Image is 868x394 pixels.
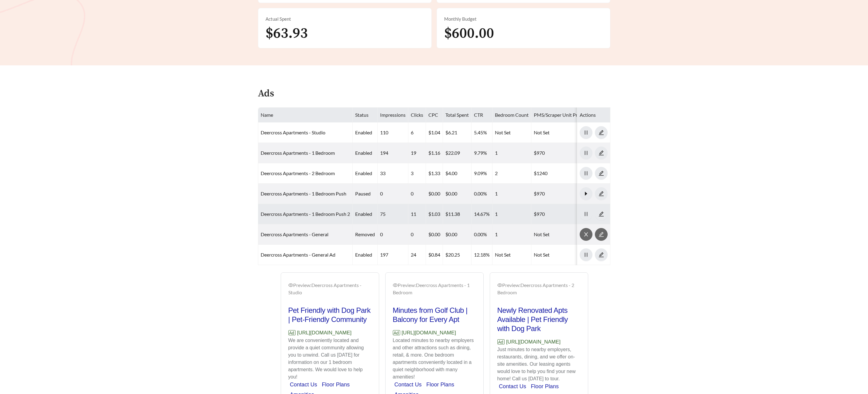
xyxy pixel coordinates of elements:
a: Deercross Apartments - 1 Bedroom [261,150,335,156]
td: 11 [408,204,426,224]
th: PMS/Scraper Unit Price [531,108,586,123]
span: $63.93 [266,24,308,43]
a: edit [595,150,608,156]
a: Contact Us [499,383,526,389]
a: Deercross Apartments - 2 Bedroom [261,170,335,176]
div: Actual Spent [266,16,424,22]
button: pause [580,208,592,220]
td: 14.67% [472,204,492,224]
span: pause [580,130,592,135]
td: 6 [408,123,426,143]
h2: Newly Renovated Apts Available | Pet Friendly with Dog Park [497,306,581,333]
td: 0 [378,224,408,245]
span: Ad [497,339,505,344]
td: $0.84 [426,245,443,265]
td: 0 [378,184,408,204]
td: Not Set [531,245,586,265]
span: CPC [428,112,438,118]
span: CTR [474,112,483,118]
td: 194 [378,143,408,163]
a: Deercross Apartments - General [261,231,328,237]
div: Preview: Deercross Apartments - 1 Bedroom [393,282,476,296]
td: Not Set [531,224,586,245]
a: edit [595,231,608,237]
td: 33 [378,163,408,184]
a: edit [595,211,608,217]
td: 5.45% [472,123,492,143]
div: Preview: Deercross Apartments - 2 Bedroom [497,282,581,296]
button: edit [595,167,608,180]
span: pause [580,211,592,217]
td: $20.25 [443,245,472,265]
td: $0.00 [443,224,472,245]
td: Not Set [492,123,531,143]
button: edit [595,147,608,159]
td: $0.00 [426,224,443,245]
td: 1 [492,184,531,204]
td: 1 [492,204,531,224]
td: $0.00 [426,184,443,204]
button: edit [595,126,608,139]
span: edit [595,171,607,176]
td: 0.00% [472,184,492,204]
th: Clicks [408,108,426,123]
span: pause [580,171,592,176]
a: edit [595,252,608,257]
td: $1.03 [426,204,443,224]
td: $1.04 [426,123,443,143]
p: Just minutes to nearby employers, restaurants, dining, and we offer on-site amenities. Our leasin... [497,346,581,382]
td: $4.00 [443,163,472,184]
td: $22.09 [443,143,472,163]
button: caret-right [580,187,592,200]
span: eye [497,283,502,288]
td: 0 [408,184,426,204]
td: Not Set [492,245,531,265]
td: 110 [378,123,408,143]
td: 2 [492,163,531,184]
button: pause [580,126,592,139]
span: Ad [393,330,400,335]
h2: Pet Friendly with Dog Park | Pet-Friendly Community [288,306,372,324]
span: pause [580,150,592,156]
a: edit [595,170,608,176]
a: Deercross Apartments - Studio [261,130,325,135]
td: $1.33 [426,163,443,184]
td: 197 [378,245,408,265]
span: edit [595,252,607,257]
td: $11.38 [443,204,472,224]
div: Monthly Budget [444,16,603,22]
span: enabled [355,252,372,257]
div: Preview: Deercross Apartments - Studio [288,282,372,296]
p: Located minutes to nearby employers and other attractions such as dining, retail, & more. One bed... [393,337,476,381]
span: pause [580,252,592,257]
td: $0.00 [443,184,472,204]
td: 3 [408,163,426,184]
button: edit [595,228,608,241]
span: edit [595,191,607,196]
td: 0 [408,224,426,245]
a: Contact Us [290,382,317,388]
a: edit [595,130,608,135]
td: $970 [531,184,586,204]
button: pause [580,248,592,261]
span: edit [595,211,607,217]
h2: Minutes from Golf Club | Balcony for Every Apt [393,306,476,324]
td: 19 [408,143,426,163]
button: edit [595,187,608,200]
td: 9.79% [472,143,492,163]
td: $970 [531,143,586,163]
p: [URL][DOMAIN_NAME] [288,329,372,337]
th: Actions [577,108,610,123]
a: Floor Plans [531,383,559,389]
span: edit [595,150,607,156]
th: Status [353,108,378,123]
th: Name [258,108,353,123]
h4: Ads [258,88,274,99]
td: 1 [492,143,531,163]
span: enabled [355,211,372,217]
a: Floor Plans [322,382,350,388]
td: 24 [408,245,426,265]
td: $1.16 [426,143,443,163]
span: enabled [355,150,372,156]
p: We are conveniently located and provide a quiet community allowing you to unwind. Call us [DATE] ... [288,337,372,381]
